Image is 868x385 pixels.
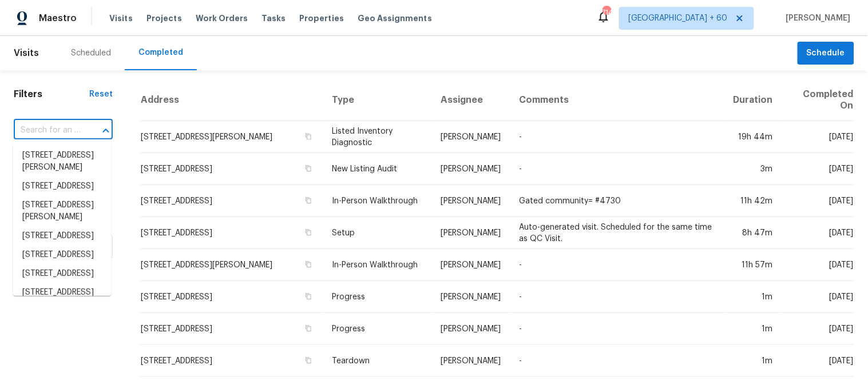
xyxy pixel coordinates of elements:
[798,42,854,65] button: Schedule
[782,217,854,249] td: [DATE]
[13,146,111,177] li: [STREET_ADDRESS][PERSON_NAME]
[510,121,724,153] td: -
[724,217,782,249] td: 8h 47m
[98,123,114,139] button: Close
[510,217,724,249] td: Auto-generated visit. Scheduled for the same time as QC Visit.
[432,185,510,217] td: [PERSON_NAME]
[13,227,111,246] li: [STREET_ADDRESS]
[782,153,854,185] td: [DATE]
[140,217,323,249] td: [STREET_ADDRESS]
[432,281,510,313] td: [PERSON_NAME]
[432,313,510,345] td: [PERSON_NAME]
[146,13,182,24] span: Projects
[303,355,314,366] button: Copy Address
[303,163,314,174] button: Copy Address
[14,41,39,66] span: Visits
[13,196,111,227] li: [STREET_ADDRESS][PERSON_NAME]
[196,13,248,24] span: Work Orders
[140,249,323,281] td: [STREET_ADDRESS][PERSON_NAME]
[432,153,510,185] td: [PERSON_NAME]
[782,185,854,217] td: [DATE]
[13,246,111,264] li: [STREET_ADDRESS]
[261,14,286,22] span: Tasks
[140,153,323,185] td: [STREET_ADDRESS]
[807,46,845,61] span: Schedule
[510,185,724,217] td: Gated community= #4730
[782,13,851,24] span: [PERSON_NAME]
[432,121,510,153] td: [PERSON_NAME]
[138,47,183,58] div: Completed
[323,153,432,185] td: New Listing Audit
[89,89,113,100] div: Reset
[629,13,728,24] span: [GEOGRAPHIC_DATA] + 60
[510,153,724,185] td: -
[303,291,314,302] button: Copy Address
[432,217,510,249] td: [PERSON_NAME]
[510,345,724,377] td: -
[323,313,432,345] td: Progress
[782,281,854,313] td: [DATE]
[323,79,432,121] th: Type
[782,313,854,345] td: [DATE]
[323,249,432,281] td: In-Person Walkthrough
[432,249,510,281] td: [PERSON_NAME]
[782,345,854,377] td: [DATE]
[13,177,111,196] li: [STREET_ADDRESS]
[510,249,724,281] td: -
[724,185,782,217] td: 11h 42m
[510,79,724,121] th: Comments
[358,13,432,24] span: Geo Assignments
[323,345,432,377] td: Teardown
[13,264,111,283] li: [STREET_ADDRESS]
[303,323,314,334] button: Copy Address
[724,345,782,377] td: 1m
[299,13,344,24] span: Properties
[432,79,510,121] th: Assignee
[140,345,323,377] td: [STREET_ADDRESS]
[323,121,432,153] td: Listed Inventory Diagnostic
[323,217,432,249] td: Setup
[303,227,314,238] button: Copy Address
[782,249,854,281] td: [DATE]
[724,79,782,121] th: Duration
[323,281,432,313] td: Progress
[432,345,510,377] td: [PERSON_NAME]
[140,313,323,345] td: [STREET_ADDRESS]
[724,281,782,313] td: 1m
[140,79,323,121] th: Address
[140,185,323,217] td: [STREET_ADDRESS]
[724,249,782,281] td: 11h 57m
[782,121,854,153] td: [DATE]
[109,13,133,24] span: Visits
[39,13,77,24] span: Maestro
[724,121,782,153] td: 19h 44m
[603,7,611,18] div: 714
[71,47,111,59] div: Scheduled
[14,122,81,139] input: Search for an address...
[303,195,314,206] button: Copy Address
[782,79,854,121] th: Completed On
[510,281,724,313] td: -
[303,131,314,142] button: Copy Address
[724,153,782,185] td: 3m
[13,283,111,314] li: [STREET_ADDRESS][PERSON_NAME]
[303,259,314,270] button: Copy Address
[140,121,323,153] td: [STREET_ADDRESS][PERSON_NAME]
[140,281,323,313] td: [STREET_ADDRESS]
[724,313,782,345] td: 1m
[14,89,89,100] h1: Filters
[323,185,432,217] td: In-Person Walkthrough
[510,313,724,345] td: -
